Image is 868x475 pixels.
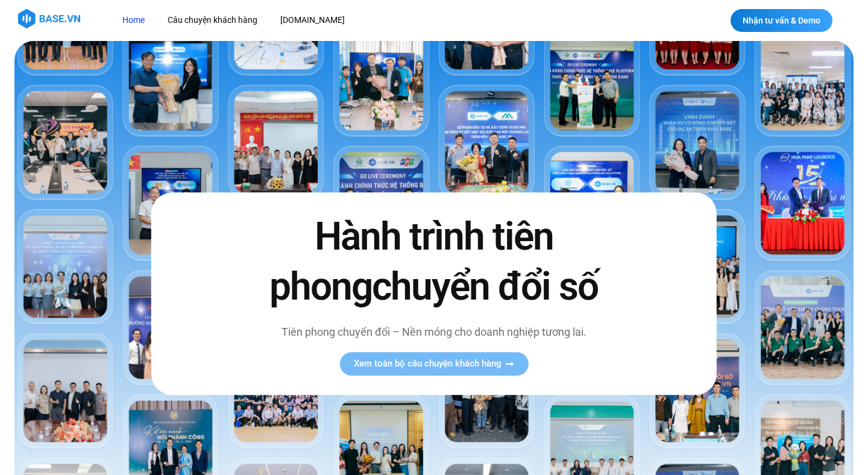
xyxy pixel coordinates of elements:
a: Home [113,9,154,31]
a: Xem toàn bộ câu chuyện khách hàng [339,352,528,376]
nav: Menu [113,9,529,31]
h2: Hành trình tiên phong [244,212,624,312]
p: Tiên phong chuyển đổi – Nền móng cho doanh nghiệp tương lai. [244,324,624,340]
a: [DOMAIN_NAME] [271,9,354,31]
span: Nhận tư vấn & Demo [743,16,820,25]
a: Câu chuyện khách hàng [159,9,266,31]
span: chuyển đổi số [372,264,598,309]
a: Nhận tư vấn & Demo [731,9,832,32]
span: Xem toàn bộ câu chuyện khách hàng [354,359,502,368]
